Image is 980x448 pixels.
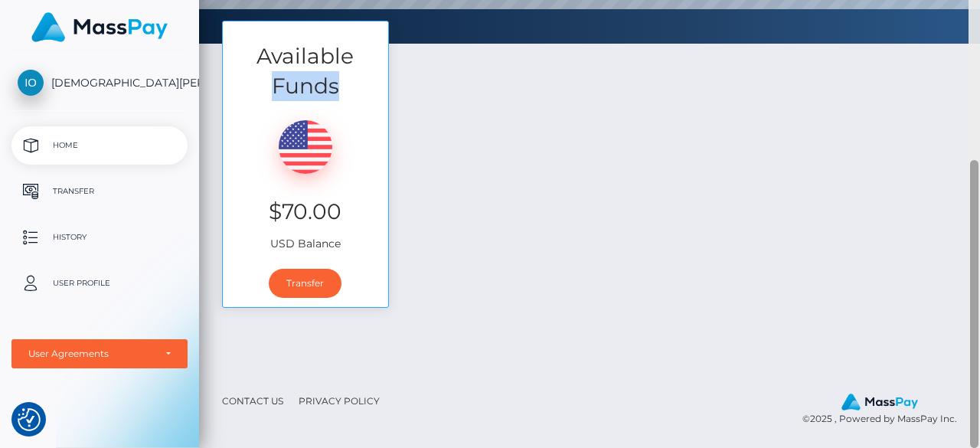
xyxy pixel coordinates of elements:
[223,101,388,260] div: USD Balance
[11,264,188,302] a: User Profile
[31,12,168,42] img: MassPay
[11,218,188,257] a: History
[18,408,41,431] button: Consent Preferences
[802,393,969,427] div: © 2025 , Powered by MassPay Inc.
[234,197,377,227] h3: $70.00
[11,126,188,165] a: Home
[11,172,188,211] a: Transfer
[18,134,181,157] p: Home
[18,180,181,203] p: Transfer
[269,269,341,298] a: Transfer
[292,389,386,413] a: Privacy Policy
[18,408,41,431] img: Revisit consent button
[11,339,188,368] button: User Agreements
[216,389,289,413] a: Contact Us
[841,394,918,410] img: MassPay
[18,272,181,295] p: User Profile
[11,76,188,90] span: [DEMOGRAPHIC_DATA][PERSON_NAME]
[279,120,332,174] img: USD.png
[18,226,181,249] p: History
[223,41,388,101] h3: Available Funds
[28,348,154,360] div: User Agreements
